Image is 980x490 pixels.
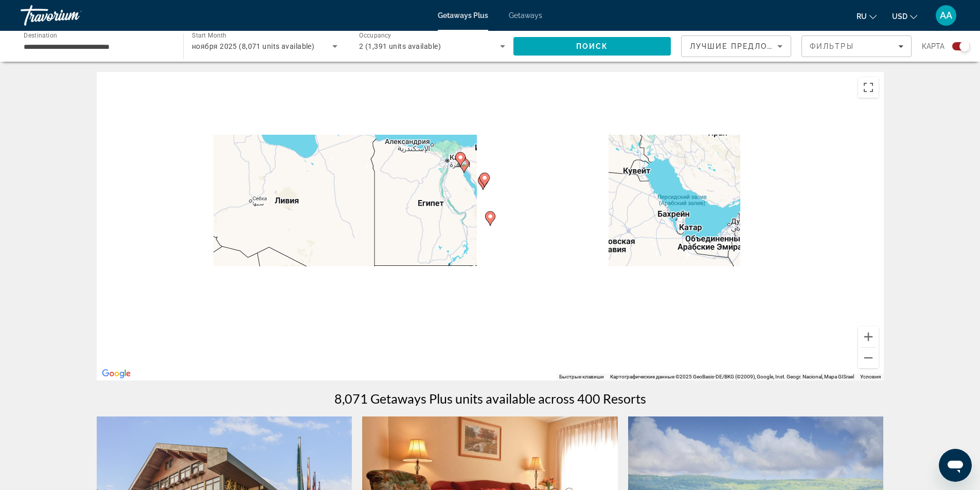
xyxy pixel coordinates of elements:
a: Getaways Plus [438,11,488,20]
button: User Menu [933,5,959,26]
span: AA [940,10,952,21]
button: Change language [857,9,877,24]
span: Картографические данные ©2025 GeoBasis-DE/BKG (©2009), Google, Inst. Geogr. Nacional, Mapa GISrael [610,374,854,379]
a: Getaways [509,11,542,20]
span: Occupancy [359,32,391,39]
mat-select: Sort by [690,40,782,52]
span: Поиск [576,42,609,50]
button: Включить полноэкранный режим [858,77,879,98]
a: Открыть эту область в Google Картах (в новом окне) [99,367,133,380]
input: Select destination [24,41,170,53]
span: карта [922,39,945,53]
button: Быстрые клавиши [559,373,604,380]
button: Уменьшить [858,348,879,368]
span: ru [857,12,867,21]
span: ноября 2025 (8,071 units available) [192,42,314,50]
button: Search [513,37,671,56]
button: Filters [801,35,912,57]
img: Google [99,367,133,380]
span: Фильтры [810,42,854,50]
span: Destination [24,31,57,39]
span: USD [892,12,907,21]
button: Увеличить [858,326,879,347]
span: 2 (1,391 units available) [359,42,441,50]
span: Лучшие предложения [690,42,799,50]
button: Change currency [892,9,917,24]
a: Условия (ссылка откроется в новой вкладке) [860,374,881,379]
h1: 8,071 Getaways Plus units available across 400 Resorts [334,391,646,406]
span: Start Month [192,32,226,39]
a: Travorium [21,2,123,29]
iframe: Кнопка запуска окна обмена сообщениями [939,449,972,482]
